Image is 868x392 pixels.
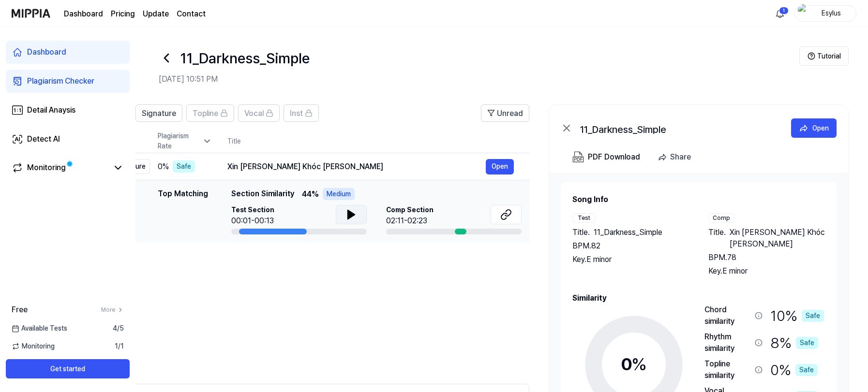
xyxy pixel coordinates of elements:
[6,70,130,93] a: Plagiarism Checker
[704,304,751,327] div: Chord similarity
[158,161,169,173] span: 0 %
[772,6,788,21] button: 알림1
[143,8,169,20] a: Update
[177,8,206,20] a: Contact
[572,240,689,252] div: BPM. 82
[113,323,124,334] span: 4 / 5
[770,331,818,354] div: 8 %
[621,351,647,377] div: 0
[708,227,726,250] span: Title .
[135,104,182,122] button: Signature
[323,188,355,200] div: Medium
[244,108,264,119] span: Vocal
[111,8,135,20] a: Pricing
[227,130,529,153] th: Title
[594,227,662,238] span: 11_Darkness_Simple
[12,341,55,351] span: Monitoring
[570,147,642,167] button: PDF Download
[791,118,837,138] button: Open
[186,104,234,122] button: Topline
[101,305,124,314] a: More
[238,104,280,122] button: Vocal
[812,8,850,18] div: Esylus
[774,8,786,19] img: 알림
[231,215,274,227] div: 00:01-00:13
[386,205,434,215] span: Comp Section
[708,252,825,263] div: BPM. 78
[770,358,818,381] div: 0 %
[794,5,856,22] button: profileEsylus
[802,310,824,322] div: Safe
[572,194,825,205] h2: Song Info
[770,304,824,327] div: 10 %
[231,205,274,215] span: Test Section
[12,304,28,316] span: Free
[799,46,849,66] button: Tutorial
[572,292,825,304] h2: Similarity
[704,331,751,354] div: Rhythm similarity
[115,341,124,351] span: 1 / 1
[27,133,60,145] div: Detect AI
[386,215,434,227] div: 02:11-02:23
[64,8,103,20] a: Dashboard
[670,151,691,163] div: Share
[12,162,108,174] a: Monitoring
[6,128,130,151] a: Detect AI
[631,354,647,375] span: %
[796,337,818,349] div: Safe
[290,108,303,119] span: Inst
[779,7,789,15] div: 1
[158,131,212,151] div: Plagiarism Rate
[588,151,640,163] div: PDF Download
[497,108,523,119] span: Unread
[486,159,514,174] button: Open
[231,188,294,200] span: Section Similarity
[580,122,774,134] div: 11_Darkness_Simple
[6,99,130,122] a: Detail Anaysis
[481,104,529,122] button: Unread
[27,104,75,116] div: Detail Anaysis
[193,108,218,119] span: Topline
[173,160,195,173] div: Safe
[180,47,310,69] h1: 11_Darkness_Simple
[159,73,799,85] h2: [DATE] 10:51 PM
[158,188,208,234] div: Top Matching
[704,358,751,381] div: Topline similarity
[798,4,809,23] img: profile
[284,104,319,122] button: Inst
[572,227,590,238] span: Title .
[795,364,818,376] div: Safe
[6,41,130,64] a: Dashboard
[572,213,596,223] div: Test
[27,46,66,58] div: Dashboard
[730,227,825,250] span: Xin [PERSON_NAME] Khóc [PERSON_NAME]
[654,147,699,167] button: Share
[708,265,825,277] div: Key. E minor
[708,213,734,223] div: Comp
[142,108,176,119] span: Signature
[572,151,584,163] img: PDF Download
[12,323,67,334] span: Available Tests
[812,123,829,133] div: Open
[27,162,66,174] div: Monitoring
[6,359,130,378] button: Get started
[27,75,94,87] div: Plagiarism Checker
[227,161,486,173] div: Xin [PERSON_NAME] Khóc [PERSON_NAME]
[572,254,689,265] div: Key. E minor
[302,189,319,200] span: 44 %
[808,52,815,60] img: Help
